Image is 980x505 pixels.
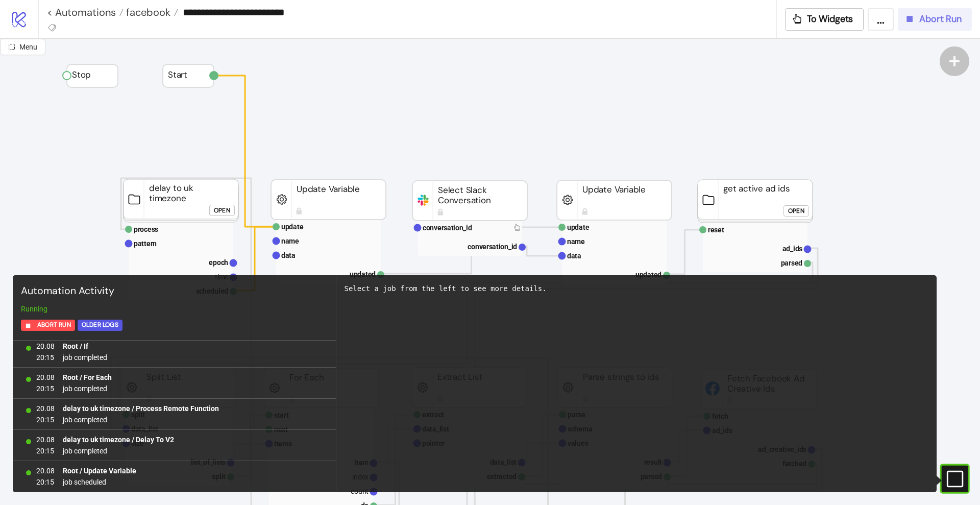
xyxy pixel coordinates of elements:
button: Older Logs [78,320,122,331]
span: 20:15 [36,476,55,488]
b: delay to uk timezone / Delay To V2 [63,436,174,444]
div: Older Logs [82,319,118,331]
a: facebook [124,7,178,17]
text: data [567,252,581,260]
text: name [281,237,299,245]
text: data [281,251,296,259]
span: To Widgets [807,13,853,25]
button: Open [209,205,235,216]
b: delay to uk timezone / Process Remote Function [63,404,219,413]
text: update [567,223,590,231]
b: Root / For Each [63,373,112,381]
div: Running [17,303,332,315]
span: job scheduled [63,476,136,488]
span: facebook [124,6,170,19]
span: 20:15 [36,383,55,394]
span: Abort Run [37,319,71,331]
text: reset [708,226,724,234]
button: Open [783,205,809,217]
b: Root / Update Variable [63,467,136,475]
text: name [567,237,585,246]
text: process [134,225,158,233]
span: 20.08 [36,403,55,414]
button: To Widgets [785,8,864,31]
span: job completed [63,445,174,456]
span: Menu [19,43,37,51]
text: conversation_id [468,243,517,251]
span: 20.08 [36,341,55,352]
span: Abort Run [919,13,962,25]
text: update [281,223,304,231]
text: ad_ids [782,245,803,253]
div: Select a job from the left to see more details. [345,283,929,294]
button: ... [868,8,894,31]
b: Root / If [63,342,88,350]
text: pattern [134,239,157,248]
div: Open [214,205,230,217]
span: job completed [63,383,112,394]
span: job completed [63,352,107,363]
span: job completed [63,414,219,425]
text: time [215,273,228,281]
button: Abort Run [898,8,972,31]
span: radius-bottomright [8,43,15,51]
span: 20:15 [36,414,55,425]
span: 20:15 [36,352,55,363]
span: 20.08 [36,372,55,383]
a: < Automations [47,7,124,17]
span: 20.08 [36,465,55,476]
text: conversation_id [423,224,472,232]
span: 20:15 [36,445,55,456]
button: Abort Run [21,320,75,331]
text: epoch [209,258,228,267]
div: Automation Activity [17,279,332,303]
span: 20.08 [36,434,55,445]
div: Open [788,205,804,217]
